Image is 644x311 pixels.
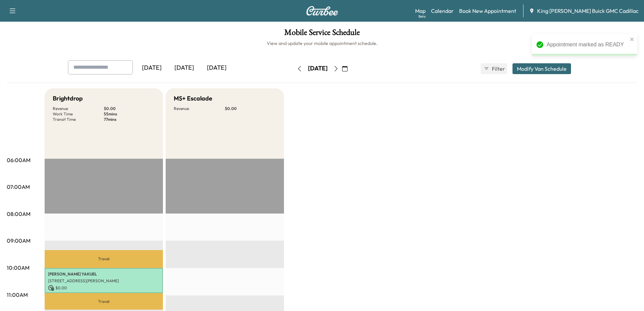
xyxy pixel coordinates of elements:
div: Beta [419,14,426,19]
p: 55 mins [104,111,155,117]
h5: Brightdrop [53,94,83,103]
h5: MS+ Escalade [174,94,212,103]
span: Filter [492,65,504,73]
p: $ 0.00 [48,285,160,291]
p: 08:00AM [7,210,30,218]
div: [DATE] [168,60,200,76]
p: 06:00AM [7,156,30,164]
p: Work Time [53,111,104,117]
p: 10:00AM [7,264,29,272]
p: 11:00AM [7,291,28,299]
p: $ 0.00 [225,106,276,111]
a: Calendar [431,7,454,15]
a: MapBeta [415,7,426,15]
div: Appointment marked as READY [547,41,628,49]
h6: View and update your mobile appointment schedule. [7,40,637,47]
p: Travel [45,250,163,268]
p: Transit Time [53,117,104,122]
div: [DATE] [308,64,328,73]
p: 09:00AM [7,237,30,245]
div: [DATE] [136,60,168,76]
button: close [630,37,635,42]
p: [STREET_ADDRESS][PERSON_NAME] [48,278,160,284]
p: $ 0.00 [104,106,155,111]
p: Travel [45,293,163,310]
button: Modify Van Schedule [512,63,571,74]
p: [PERSON_NAME] YAKUEL [48,271,160,277]
p: 10:00 am - 10:55 am [48,292,160,298]
a: Book New Appointment [459,7,516,15]
p: Revenue [53,106,104,111]
div: [DATE] [200,60,233,76]
img: Curbee Logo [306,6,338,16]
button: Filter [481,63,507,74]
h1: Mobile Service Schedule [7,28,637,40]
p: 77 mins [104,117,155,122]
p: Revenue [174,106,225,111]
p: 07:00AM [7,183,30,191]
